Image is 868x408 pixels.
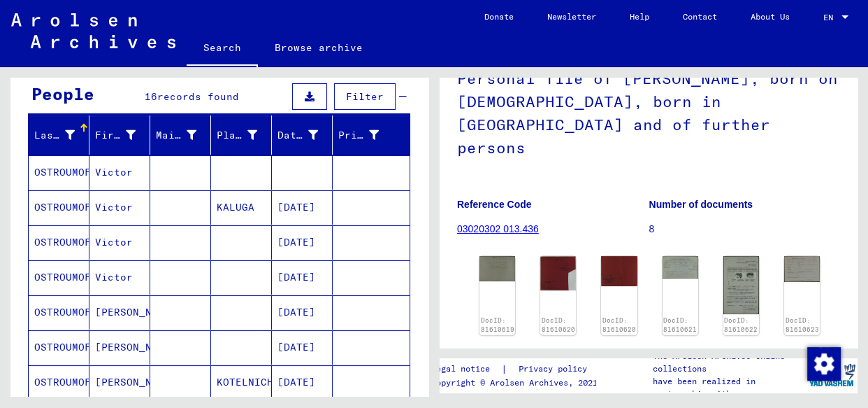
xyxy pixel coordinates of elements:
[89,155,150,190] mat-cell: Victor
[156,128,196,143] div: Maiden Name
[29,115,89,155] mat-header-cell: Last Name
[346,90,384,103] span: Filter
[272,115,333,155] mat-header-cell: Date of Birth
[95,128,136,143] div: First Name
[34,124,92,146] div: Last Name
[217,128,257,143] div: Place of Birth
[723,256,759,314] img: 001.jpg
[258,31,379,64] a: Browse archive
[807,347,841,381] img: Change consent
[457,223,539,234] a: 03020302 013.436
[211,365,272,400] mat-cell: KOTELNICH
[431,377,604,389] p: Copyright © Arolsen Archives, 2021
[89,115,150,155] mat-header-cell: First Name
[29,365,89,400] mat-cell: OSTROUMOFF
[457,46,840,177] h1: Personal file of [PERSON_NAME], born on [DEMOGRAPHIC_DATA], born in [GEOGRAPHIC_DATA] and of furt...
[89,260,150,295] mat-cell: Victor
[663,316,697,334] a: DocID: 81610621
[431,362,604,377] div: |
[338,128,379,143] div: Prisoner #
[431,362,501,377] a: Legal notice
[786,316,819,334] a: DocID: 81610623
[653,350,806,375] p: The Arolsen Archives online collections
[272,225,333,260] mat-cell: [DATE]
[95,124,153,146] div: First Name
[272,295,333,330] mat-cell: [DATE]
[649,199,753,210] b: Number of documents
[29,225,89,260] mat-cell: OSTROUMOFF
[272,260,333,295] mat-cell: [DATE]
[34,128,75,143] div: Last Name
[277,124,335,146] div: Date of Birth
[542,316,575,334] a: DocID: 81610620
[29,260,89,295] mat-cell: OSTROUMOFF
[540,256,576,290] img: 001.jpg
[89,295,150,330] mat-cell: [PERSON_NAME]
[157,90,239,103] span: records found
[89,330,150,365] mat-cell: [PERSON_NAME]
[89,190,150,225] mat-cell: Victor
[334,83,396,110] button: Filter
[272,330,333,365] mat-cell: [DATE]
[457,199,532,210] b: Reference Code
[601,256,637,286] img: 002.jpg
[29,330,89,365] mat-cell: OSTROUMOFF
[724,316,758,334] a: DocID: 81610622
[602,316,636,334] a: DocID: 81610620
[29,155,89,190] mat-cell: OSTROUMOFF
[333,115,410,155] mat-header-cell: Prisoner #
[31,81,94,106] div: People
[338,124,396,146] div: Prisoner #
[211,190,272,225] mat-cell: KALUGA
[187,31,258,67] a: Search
[272,365,333,400] mat-cell: [DATE]
[150,115,211,155] mat-header-cell: Maiden Name
[806,358,858,393] img: yv_logo.png
[479,256,515,281] img: 001.jpg
[277,128,318,143] div: Date of Birth
[653,375,806,400] p: have been realized in partnership with
[784,256,820,282] img: 001.jpg
[156,124,214,146] div: Maiden Name
[11,13,175,48] img: Arolsen_neg.svg
[823,13,839,22] span: EN
[89,365,150,400] mat-cell: [PERSON_NAME]
[217,124,275,146] div: Place of Birth
[89,225,150,260] mat-cell: Victor
[507,362,604,377] a: Privacy policy
[272,190,333,225] mat-cell: [DATE]
[29,295,89,330] mat-cell: OSTROUMOFF
[145,90,157,103] span: 16
[211,115,272,155] mat-header-cell: Place of Birth
[481,316,514,334] a: DocID: 81610619
[663,256,698,279] img: 001.jpg
[29,190,89,225] mat-cell: OSTROUMOFF
[649,222,841,237] p: 8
